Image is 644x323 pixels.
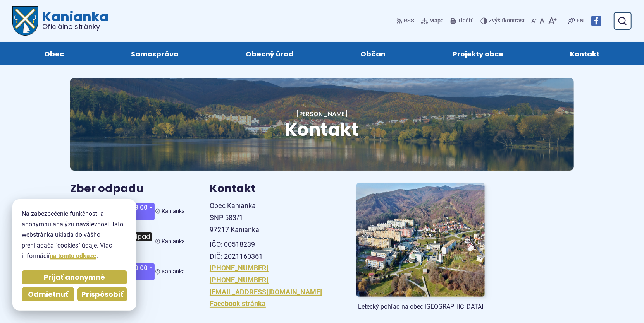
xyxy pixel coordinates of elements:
[50,252,96,260] a: na tomto odkaze
[105,42,205,65] a: Samospráva
[453,42,503,65] span: Projekty obce
[28,290,68,299] span: Odmietnuť
[220,42,319,65] a: Obecný úrad
[19,42,90,65] a: Obec
[570,42,600,65] span: Kontakt
[210,202,259,233] span: Obec Kanianka SNP 583/1 97217 Kanianka
[246,42,294,65] span: Obecný úrad
[396,13,416,29] a: RSS
[335,42,412,65] a: Občan
[356,303,485,311] figcaption: Letecký pohľad na obec [GEOGRAPHIC_DATA]
[162,238,185,245] span: Kanianka
[430,16,444,26] span: Mapa
[591,16,601,26] img: Prejsť na Facebook stránku
[162,268,185,275] span: Kanianka
[285,117,359,142] span: Kontakt
[210,183,338,195] h3: Kontakt
[210,299,266,308] a: Facebook stránka
[43,23,109,30] span: Oficiálne stránky
[296,109,348,118] a: [PERSON_NAME]
[77,287,127,301] button: Prispôsobiť
[458,18,473,24] span: Tlačiť
[12,6,109,36] a: Logo Kanianka, prejsť na domovskú stránku.
[577,16,584,26] span: EN
[44,273,105,282] span: Prijať anonymné
[575,16,585,26] a: EN
[530,13,538,29] button: Zmenšiť veľkosť písma
[419,13,446,29] a: Mapa
[12,6,38,36] img: Prejsť na domovskú stránku
[546,13,558,29] button: Zväčšiť veľkosť písma
[449,13,474,29] button: Tlačiť
[70,183,185,195] h3: Zber odpadu
[544,42,625,65] a: Kontakt
[131,42,179,65] span: Samospráva
[162,208,185,215] span: Kanianka
[44,42,64,65] span: Obec
[538,13,546,29] button: Nastaviť pôvodnú veľkosť písma
[38,10,109,30] span: Kanianka
[480,13,527,29] button: Zvýšiťkontrast
[210,276,269,284] a: [PHONE_NUMBER]
[81,290,123,299] span: Prispôsobiť
[210,288,322,296] a: [EMAIL_ADDRESS][DOMAIN_NAME]
[22,287,74,301] button: Odmietnuť
[360,42,386,65] span: Občan
[22,208,127,261] p: Na zabezpečenie funkčnosti a anonymnú analýzu návštevnosti táto webstránka ukladá do vášho prehli...
[489,17,504,24] span: Zvýšiť
[22,270,127,284] button: Prijať anonymné
[210,239,338,262] p: IČO: 00518239 DIČ: 2021160361
[489,18,525,24] span: kontrast
[427,42,529,65] a: Projekty obce
[404,16,415,26] span: RSS
[210,264,269,272] a: [PHONE_NUMBER]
